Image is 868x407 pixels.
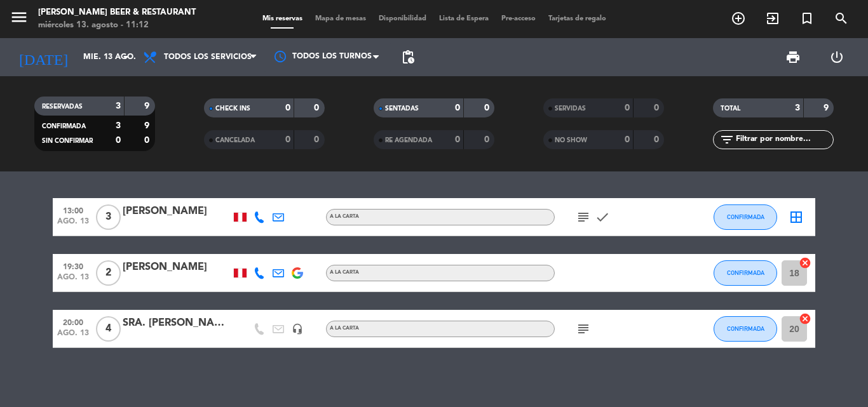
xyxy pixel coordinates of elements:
strong: 0 [654,135,661,144]
strong: 3 [795,103,800,112]
strong: 0 [314,103,322,112]
span: ago. 13 [57,329,89,344]
strong: 0 [285,103,290,112]
button: menu [10,8,29,31]
div: LOG OUT [815,38,858,76]
span: SIN CONFIRMAR [42,138,93,144]
strong: 0 [484,135,492,144]
strong: 3 [116,121,121,130]
span: CHECK INS [215,105,250,112]
strong: 9 [144,102,152,110]
i: turned_in_not [799,11,815,26]
span: Pre-acceso [495,15,542,22]
i: subject [576,210,591,225]
strong: 0 [625,135,630,144]
div: [PERSON_NAME] Beer & Restaurant [38,6,196,19]
i: check [595,210,610,225]
img: google-logo.png [292,267,303,279]
span: NO SHOW [555,137,587,143]
div: miércoles 13. agosto - 11:12 [38,19,196,32]
strong: 0 [455,135,460,144]
span: SENTADAS [385,105,419,112]
strong: 0 [654,103,661,112]
i: headset_mic [292,323,303,335]
div: SRA. [PERSON_NAME] España [123,315,231,331]
i: search [834,11,849,26]
span: RESERVADAS [42,103,83,110]
i: cancel [799,257,811,269]
strong: 0 [314,135,322,144]
span: Mis reservas [256,15,309,22]
input: Filtrar por nombre... [735,133,833,147]
span: 13:00 [57,203,89,217]
strong: 0 [116,136,121,145]
div: [PERSON_NAME] [123,203,231,220]
span: 20:00 [57,314,89,329]
strong: 3 [116,102,121,110]
i: filter_list [719,132,735,147]
span: print [785,50,801,65]
span: CONFIRMADA [42,123,86,130]
strong: 0 [484,103,492,112]
strong: 9 [144,121,152,130]
span: TOTAL [721,105,740,112]
span: Lista de Espera [433,15,495,22]
span: CONFIRMADA [727,213,764,220]
span: A la carta [330,214,359,219]
span: ago. 13 [57,217,89,232]
span: pending_actions [400,50,416,65]
span: CONFIRMADA [727,325,764,332]
strong: 0 [455,103,460,112]
span: 4 [96,316,121,342]
span: 2 [96,260,121,286]
i: power_settings_new [829,50,844,65]
strong: 9 [824,103,831,112]
button: CONFIRMADA [714,260,777,286]
span: RE AGENDADA [385,137,432,143]
i: exit_to_app [765,11,780,26]
i: arrow_drop_down [118,50,133,65]
button: CONFIRMADA [714,316,777,342]
i: menu [10,8,29,27]
span: SERVIDAS [555,105,586,112]
i: border_all [789,210,804,225]
i: add_circle_outline [731,11,746,26]
div: [PERSON_NAME] [123,259,231,276]
i: [DATE] [10,43,77,71]
span: 19:30 [57,258,89,273]
i: subject [576,321,591,337]
strong: 0 [285,135,290,144]
span: Disponibilidad [372,15,433,22]
span: Tarjetas de regalo [542,15,613,22]
span: A la carta [330,326,359,331]
span: CONFIRMADA [727,269,764,276]
span: 3 [96,204,121,230]
strong: 0 [144,136,152,145]
strong: 0 [625,103,630,112]
span: ago. 13 [57,273,89,288]
span: A la carta [330,270,359,275]
i: cancel [799,312,811,325]
button: CONFIRMADA [714,204,777,230]
span: Todos los servicios [164,53,252,62]
span: Mapa de mesas [309,15,372,22]
span: CANCELADA [215,137,255,143]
